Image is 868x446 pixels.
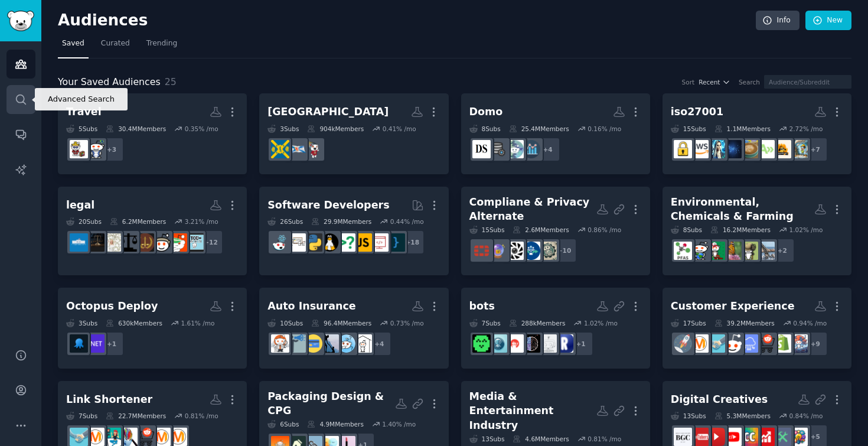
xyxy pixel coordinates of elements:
[185,233,204,252] img: CPA
[469,389,596,433] div: Media & Entertainment Industry
[70,334,88,353] img: octopusdeploy
[690,334,709,353] img: marketing
[505,242,524,260] img: privacy
[382,420,416,428] div: 1.40 % /mo
[185,125,218,133] div: 0.35 % /mo
[569,331,593,356] div: + 1
[714,125,771,133] div: 1.1M Members
[185,412,218,420] div: 0.81 % /mo
[555,334,573,353] img: replika
[110,217,166,226] div: 6.2M Members
[66,299,158,314] div: Octopus Deploy
[522,140,540,158] img: analytics
[99,331,124,356] div: + 1
[671,195,814,224] div: Environmental, Chemicals & Farming
[740,428,758,446] img: ContentCreators
[707,334,725,353] img: technology
[552,238,577,263] div: + 10
[66,319,97,327] div: 3 Sub s
[707,242,725,260] img: lawncare
[99,137,124,162] div: + 3
[106,125,166,133] div: 30.4M Members
[773,140,791,158] img: ITSupport
[58,187,247,276] a: legal20Subs6.2MMembers3.21% /mo+12CPAAccountingLegalAdviceUKAskALawyerbestoflegaladviceClassActio...
[66,412,97,420] div: 7 Sub s
[671,125,706,133] div: 15 Sub s
[390,319,424,327] div: 0.73 % /mo
[723,242,742,260] img: gardening
[723,334,742,353] img: sales
[803,137,828,162] div: + 7
[304,140,322,158] img: AskACanadian
[509,125,569,133] div: 25.4M Members
[509,319,566,327] div: 288k Members
[66,125,97,133] div: 5 Sub s
[723,140,742,158] img: it
[505,140,524,158] img: dataisbeautiful
[469,105,503,119] div: Domo
[671,319,706,327] div: 17 Sub s
[489,334,507,353] img: chatbot
[770,238,795,263] div: + 2
[789,140,808,158] img: cto
[489,140,507,158] img: dataengineering
[354,233,372,252] img: javascript
[86,140,105,158] img: solotravel
[307,125,364,133] div: 904k Members
[789,428,808,446] img: creators
[674,428,692,446] img: BeautyGuruChatter
[690,140,709,158] img: aws
[142,34,181,58] a: Trending
[70,428,88,446] img: technology
[70,140,88,158] img: travel
[103,233,121,252] img: ClassActionLawsuitUSA
[383,125,416,133] div: 0.41 % /mo
[707,140,725,158] img: automation
[671,392,768,407] div: Digital Creatives
[66,217,102,226] div: 20 Sub s
[773,334,791,353] img: shopify
[271,233,289,252] img: reactjs
[714,319,775,327] div: 39.2M Members
[86,428,105,446] img: marketing
[387,233,405,252] img: programming
[321,233,339,252] img: linux
[461,93,650,174] a: Domo8Subs25.4MMembers0.16% /mo+4analyticsdataisbeautifuldataengineeringdatascience
[259,187,448,276] a: Software Developers26Subs29.9MMembers0.44% /mo+18programmingwebdevjavascriptcscareerquestionslinu...
[267,299,355,314] div: Auto Insurance
[106,319,162,327] div: 630k Members
[690,428,709,446] img: NewTubers
[259,288,448,369] a: Auto Insurance10Subs96.4MMembers0.73% /mo+4RealEstateAskRedditpovertyfinanceCreditCardsAdviceInsu...
[66,105,102,119] div: Travel
[789,226,823,234] div: 1.02 % /mo
[469,435,505,443] div: 13 Sub s
[267,125,299,133] div: 3 Sub s
[469,299,495,314] div: bots
[400,230,425,255] div: + 18
[267,389,394,418] div: Packaging Design & CPG
[267,319,303,327] div: 10 Sub s
[66,392,152,407] div: Link Shortener
[756,334,775,353] img: ecommerce
[461,288,650,369] a: bots7Subs288kMembers1.02% /mo+1replikaDIY_AI_ChatbotChatbotNewsChatbotschatbotHumanornot
[789,125,823,133] div: 2.72 % /mo
[469,195,596,224] div: Compliane & Privacy Alternate
[101,38,130,49] span: Curated
[522,242,540,260] img: GRC360
[699,78,720,86] span: Recent
[146,38,177,49] span: Trending
[288,233,306,252] img: learnpython
[671,105,723,119] div: iso27001
[169,428,187,446] img: DigitalMarketing
[103,428,121,446] img: influencermarketing
[671,226,702,234] div: 8 Sub s
[674,242,692,260] img: PFAS
[707,428,725,446] img: YoutubePromotionn
[390,217,424,226] div: 0.44 % /mo
[97,34,134,58] a: Curated
[106,412,166,420] div: 22.7M Members
[539,334,557,353] img: DIY_AI_Chatbot
[513,435,569,443] div: 4.6M Members
[311,217,371,226] div: 29.9M Members
[469,319,501,327] div: 7 Sub s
